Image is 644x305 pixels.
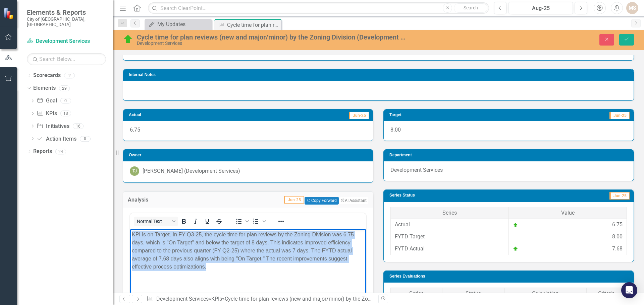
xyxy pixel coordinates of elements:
h3: Department [389,153,630,157]
button: Italic [190,217,201,226]
th: Calculation [504,288,586,300]
h3: Target [389,113,478,117]
span: Normal Text [137,219,170,224]
span: Elements & Reports [27,8,106,16]
button: Reveal or hide additional toolbar items [275,217,287,226]
div: 0 [60,98,71,104]
h3: Series Evaluations [389,274,630,279]
th: Value [509,207,627,219]
div: Bullet list [233,217,250,226]
span: Jun-25 [284,196,304,204]
a: Action Items [37,135,76,143]
small: City of [GEOGRAPHIC_DATA], [GEOGRAPHIC_DATA] [27,16,106,27]
div: 2 [64,73,75,78]
a: My Updates [146,20,210,28]
a: Initiatives [37,123,69,130]
div: 16 [73,123,84,129]
div: Numbered list [250,217,267,226]
div: 8.00 [612,233,623,241]
a: KPIs [211,296,222,302]
div: Cycle time for plan reviews (new and major/minor) by the Zoning Division (Development Review Comm... [227,21,280,29]
div: Aug-25 [511,4,571,12]
div: Cycle time for plan reviews (new and major/minor) by the Zoning Division (Development Review Comm... [225,296,497,302]
h3: Analysis [128,197,175,203]
div: 6.75 [612,221,623,229]
img: On Target [123,34,133,45]
div: » » [147,295,373,303]
a: Development Services [156,296,209,302]
div: 29 [59,85,70,91]
th: Series [391,288,442,300]
th: Criteria [586,288,627,300]
h3: Owner [129,153,370,157]
span: Search [464,5,478,10]
img: ClearPoint Strategy [3,8,15,19]
button: AI Assistant [339,197,368,204]
h3: Series Status [389,193,522,198]
td: FYTD Actual [391,243,509,255]
span: Jun-25 [349,112,369,119]
button: Search [454,3,487,13]
button: Strikethrough [213,217,225,226]
h3: Actual [129,113,218,117]
img: On Target [513,222,518,228]
button: Bold [178,217,190,226]
button: Copy Forward [305,197,338,204]
th: Status [442,288,504,300]
div: 7.68 [612,245,623,253]
div: Cycle time for plan reviews (new and major/minor) by the Zoning Division (Development Review Comm... [137,33,409,41]
div: [PERSON_NAME] (Development Services) [143,167,240,175]
div: Open Intercom Messenger [621,282,637,298]
a: Goal [37,97,57,105]
a: KPIs [37,110,57,118]
div: 13 [60,111,71,117]
input: Search ClearPoint... [148,2,489,14]
div: 0 [80,136,91,142]
div: My Updates [157,20,210,28]
span: 8.00 [390,127,401,133]
a: Elements [33,84,56,92]
th: Series [391,207,509,219]
img: On Target [513,246,518,251]
span: Development Services [390,167,443,173]
a: Development Services [27,37,106,45]
div: Development Services [137,41,409,46]
div: TJ [130,166,139,176]
span: Jun-25 [609,112,630,119]
span: 6.75 [130,127,140,133]
h3: Internal Notes [129,73,630,77]
button: MS [626,2,638,14]
button: Aug-25 [508,2,573,14]
button: Underline [202,217,213,226]
span: Jun-25 [609,192,630,200]
div: 24 [55,149,66,154]
a: Reports [33,148,52,155]
td: FYTD Target [391,231,509,243]
a: Scorecards [33,72,61,79]
input: Search Below... [27,53,106,65]
button: Block Normal Text [134,217,178,226]
td: Actual [391,219,509,231]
